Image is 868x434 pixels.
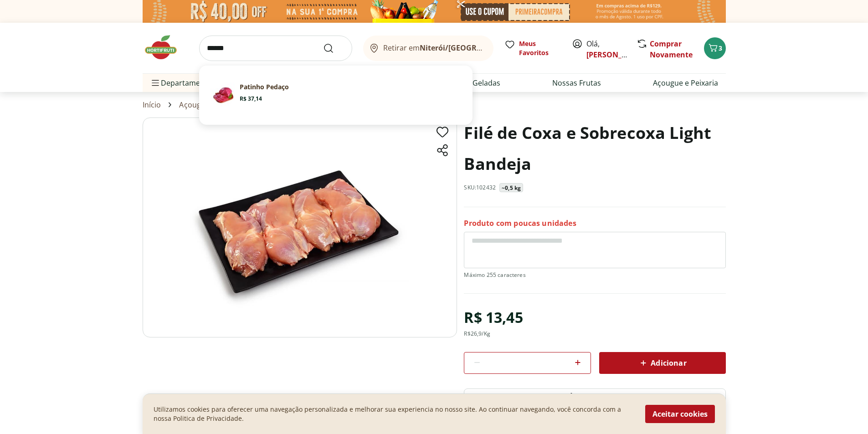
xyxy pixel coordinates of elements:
[143,34,188,61] img: Hortifruti
[502,184,521,192] p: ~0,5 kg
[472,393,586,403] p: PRODUTO COM PESO VARIÁVEL
[638,357,686,368] span: Adicionar
[207,79,465,112] a: Patinho PedaçoPatinho PedaçoR$ 37,14
[719,44,722,52] span: 3
[464,330,490,337] div: R$ 26,9 /Kg
[143,117,457,337] img: Principal
[420,43,524,53] b: Niterói/[GEOGRAPHIC_DATA]
[240,82,289,92] p: Patinho Pedaço
[586,50,646,60] a: [PERSON_NAME]
[150,72,216,94] span: Departamentos
[599,352,726,374] button: Adicionar
[323,43,345,54] button: Submit Search
[552,77,601,88] a: Nossas Frutas
[179,101,247,109] a: Açougue & Peixaria
[383,44,484,52] span: Retirar em
[504,39,561,57] a: Meus Favoritos
[143,101,161,109] a: Início
[464,117,725,179] h1: Filé de Coxa e Sobrecoxa Light Bandeja
[240,95,262,102] span: R$ 37,14
[704,37,726,59] button: Carrinho
[653,77,718,88] a: Açougue e Peixaria
[650,39,693,60] a: Comprar Novamente
[199,36,352,61] input: search
[645,405,715,423] button: Aceitar cookies
[464,184,496,191] p: SKU: 102432
[150,72,161,94] button: Menu
[464,218,576,228] p: Produto com poucas unidades
[519,39,561,57] span: Meus Favoritos
[464,305,523,330] div: R$ 13,45
[211,82,236,108] img: Patinho Pedaço
[154,405,634,423] p: Utilizamos cookies para oferecer uma navegação personalizada e melhorar sua experiencia no nosso ...
[586,38,627,60] span: Olá,
[363,36,493,61] button: Retirar emNiterói/[GEOGRAPHIC_DATA]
